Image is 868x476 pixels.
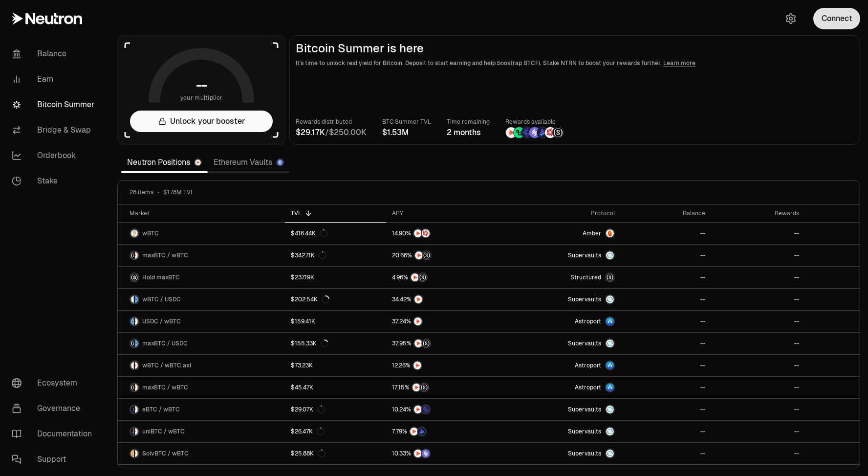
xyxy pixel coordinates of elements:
[606,450,614,457] img: Supervaults
[503,267,621,288] a: StructuredmaxBTC
[118,289,285,310] a: wBTC LogoUSDC LogowBTC / USDC
[277,159,283,165] img: Ethereum Logo
[135,295,138,303] img: USDC Logo
[4,421,106,447] a: Documentation
[568,295,601,303] span: Supervaults
[410,428,418,435] img: NTRN
[621,443,711,464] a: --
[583,229,601,237] span: Amber
[711,245,805,266] a: --
[606,295,614,303] img: Supervaults
[621,223,711,244] a: --
[130,295,134,303] img: wBTC Logo
[291,295,329,303] div: $202.54K
[4,447,106,472] a: Support
[291,229,327,237] div: $416.44K
[621,245,711,266] a: --
[118,355,285,376] a: wBTC LogowBTC.axl LogowBTC / wBTC.axl
[503,399,621,420] a: SupervaultsSupervaults
[663,59,695,67] a: Learn more
[386,223,503,244] a: NTRNMars Fragments
[606,273,614,281] img: maxBTC
[4,168,106,194] a: Stake
[130,229,138,237] img: wBTC Logo
[142,295,181,303] span: wBTC / USDC
[606,428,614,435] img: Supervaults
[503,333,621,354] a: SupervaultsSupervaults
[503,421,621,442] a: SupervaultsSupervaults
[142,251,188,259] span: maxBTC / wBTC
[135,317,138,325] img: wBTC Logo
[285,267,386,288] a: $237.19K
[392,250,498,260] button: NTRNStructured Points
[296,117,367,127] p: Rewards distributed
[4,370,106,396] a: Ecosystem
[411,273,419,281] img: NTRN
[606,406,614,413] img: Supervaults
[503,311,621,332] a: Astroport
[130,450,134,457] img: SolvBTC Logo
[711,223,805,244] a: --
[135,384,138,391] img: wBTC Logo
[509,209,615,217] div: Protocol
[621,267,711,288] a: --
[386,333,503,354] a: NTRNStructured Points
[130,362,134,369] img: wBTC Logo
[711,311,805,332] a: --
[514,127,524,138] img: Lombard Lux
[195,159,201,165] img: Neutron Logo
[621,377,711,398] a: --
[142,273,180,281] span: Hold maxBTC
[285,421,386,442] a: $26.47K
[627,209,705,217] div: Balance
[291,362,313,369] div: $73.23K
[422,450,430,457] img: Solv Points
[414,406,422,413] img: NTRN
[291,251,326,259] div: $342.71K
[285,443,386,464] a: $25.88K
[285,311,386,332] a: $159.41K
[118,267,285,288] a: maxBTC LogoHold maxBTC
[553,127,564,138] img: Structured Points
[118,399,285,420] a: eBTC LogowBTC LogoeBTC / wBTC
[503,355,621,376] a: Astroport
[296,58,854,68] p: It's time to unlock real yield for Bitcoin. Deposit to start earning and help boostrap BTCFi. Sta...
[414,340,422,347] img: NTRN
[163,188,194,196] span: $1.78M TVL
[392,228,498,238] button: NTRNMars Fragments
[135,362,138,369] img: wBTC.axl Logo
[135,251,138,259] img: wBTC Logo
[4,41,106,67] a: Balance
[208,153,290,172] a: Ethereum Vaults
[575,384,601,391] span: Astroport
[568,406,601,413] span: Supervaults
[392,317,498,326] button: NTRN
[568,450,601,457] span: Supervaults
[4,67,106,92] a: Earn
[130,111,273,132] button: Unlock your booster
[285,399,386,420] a: $29.07K
[142,317,181,325] span: USDC / wBTC
[130,317,134,325] img: USDC Logo
[135,450,138,457] img: wBTC Logo
[180,93,223,103] span: your multiplier
[422,406,430,413] img: EtherFi Points
[503,289,621,310] a: SupervaultsSupervaults
[4,92,106,117] a: Bitcoin Summer
[130,406,134,413] img: eBTC Logo
[118,443,285,464] a: SolvBTC LogowBTC LogoSolvBTC / wBTC
[711,267,805,288] a: --
[503,443,621,464] a: SupervaultsSupervaults
[130,384,134,391] img: maxBTC Logo
[621,355,711,376] a: --
[422,229,430,237] img: Mars Fragments
[285,377,386,398] a: $45.47K
[621,421,711,442] a: --
[568,428,601,435] span: Supervaults
[386,311,503,332] a: NTRN
[392,272,498,282] button: NTRNStructured Points
[118,245,285,266] a: maxBTC LogowBTC LogomaxBTC / wBTC
[422,340,430,347] img: Structured Points
[130,340,134,347] img: maxBTC Logo
[621,399,711,420] a: --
